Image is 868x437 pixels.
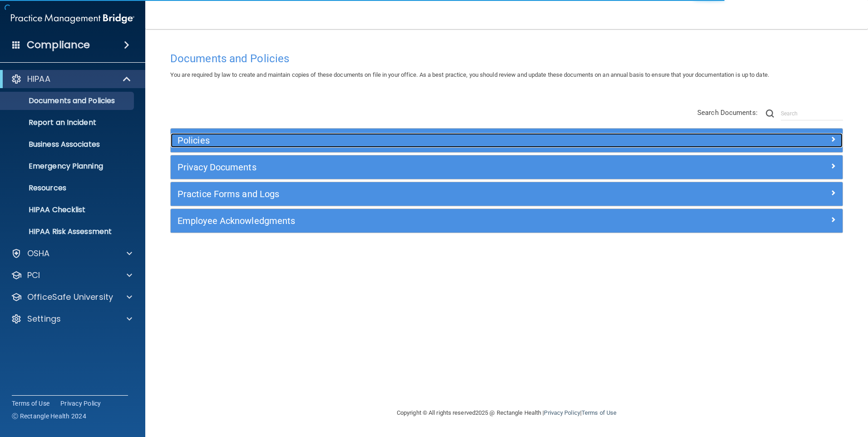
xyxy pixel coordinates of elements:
p: PCI [27,270,40,281]
a: HIPAA [11,74,132,84]
a: OSHA [11,248,132,259]
div: Copyright © All rights reserved 2025 @ Rectangle Health | | [341,398,672,427]
a: PCI [11,270,132,281]
p: Documents and Policies [6,96,130,105]
p: OSHA [27,248,50,259]
p: HIPAA Risk Assessment [6,227,130,236]
a: Terms of Use [582,409,616,416]
a: Privacy Policy [60,399,101,408]
p: Report an Incident [6,118,130,127]
span: Ⓒ Rectangle Health 2024 [12,412,86,421]
a: Practice Forms and Logs [178,187,836,201]
h5: Policies [178,135,668,145]
p: OfficeSafe University [27,292,113,303]
a: Terms of Use [12,399,49,408]
img: ic-search.3b580494.png [766,109,774,118]
h4: Documents and Policies [170,53,843,65]
a: Policies [178,133,836,148]
a: Employee Acknowledgments [178,214,836,228]
h5: Employee Acknowledgments [178,216,668,226]
p: Resources [6,184,130,193]
span: Search Documents: [697,109,758,117]
p: Business Associates [6,140,130,149]
h5: Privacy Documents [178,162,668,172]
input: Search [781,107,843,120]
h5: Practice Forms and Logs [178,189,668,199]
span: You are required by law to create and maintain copies of these documents on file in your office. ... [170,71,769,78]
a: OfficeSafe University [11,292,132,303]
p: Emergency Planning [6,162,130,171]
a: Settings [11,313,132,324]
img: PMB logo [11,10,134,28]
a: Privacy Policy [544,409,580,416]
h4: Compliance [27,39,90,51]
p: HIPAA [27,74,50,84]
p: Settings [27,313,61,324]
a: Privacy Documents [178,160,836,174]
p: HIPAA Checklist [6,205,130,214]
